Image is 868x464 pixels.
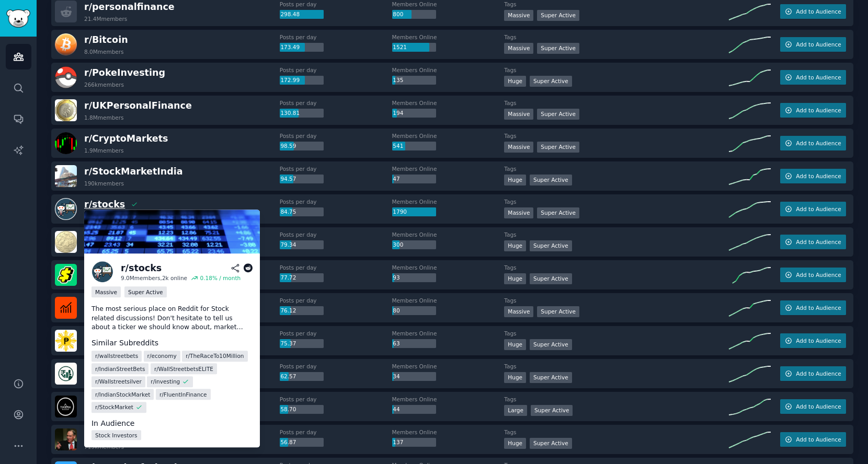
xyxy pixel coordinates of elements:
span: Add to Audience [796,304,841,311]
button: Add to Audience [780,399,846,414]
div: 135 [392,76,436,85]
div: Super Active [530,273,572,284]
img: stocks [92,261,113,283]
dt: Posts per day [280,264,392,271]
div: 34 [392,372,436,381]
div: Huge [504,273,526,284]
dt: Tags [504,428,729,436]
dt: Members Online [392,198,505,205]
div: 76.12 [280,306,324,316]
div: 0.18 % / month [200,274,241,282]
img: StockMarketIndia [55,165,77,187]
div: Massive [504,306,533,317]
dt: Tags [504,132,729,140]
div: Massive [92,286,121,297]
dt: Tags [504,165,729,172]
div: Super Active [530,240,572,251]
dt: Members Online [392,165,505,172]
span: Add to Audience [796,271,841,279]
div: 1.8M members [84,114,124,121]
span: Add to Audience [796,172,841,180]
div: Super Active [531,405,573,416]
dt: Posts per day [280,1,392,8]
div: 77.72 [280,273,324,283]
span: Add to Audience [796,107,841,114]
span: r/ StockMarket [95,403,133,411]
div: Massive [504,207,533,218]
span: r/ personalfinance [84,2,175,12]
dt: Tags [504,1,729,8]
button: Add to Audience [780,268,846,282]
span: r/ FluentInFinance [159,391,207,398]
div: 56.87 [280,438,324,447]
dt: Members Online [392,132,505,140]
dt: Posts per day [280,396,392,403]
div: 94.57 [280,175,324,184]
dt: Tags [504,297,729,304]
div: 84.75 [280,207,324,217]
span: Add to Audience [796,74,841,81]
dt: Members Online [392,99,505,107]
dt: Tags [504,363,729,370]
dt: Posts per day [280,297,392,304]
dt: Posts per day [280,66,392,74]
dt: Posts per day [280,132,392,140]
img: Stocks - Investing and trading for all [84,210,260,253]
img: Bogleheads [55,428,77,450]
dt: Tags [504,396,729,403]
div: 44 [392,405,436,414]
button: Add to Audience [780,37,846,52]
a: Stock Investors [92,430,141,440]
dt: Posts per day [280,363,392,370]
img: phinvest [55,330,77,352]
span: Add to Audience [796,370,841,377]
span: r/ CryptoMarkets [84,133,168,144]
div: Super Active [537,207,579,218]
dt: Posts per day [280,165,392,172]
dt: Tags [504,264,729,271]
span: Add to Audience [796,8,841,15]
span: Add to Audience [796,205,841,213]
button: Add to Audience [780,103,846,118]
div: 194 [392,109,436,118]
button: Add to Audience [780,70,846,85]
span: r/ UKPersonalFinance [84,100,192,111]
dt: In Audience [92,418,253,429]
dt: Tags [504,231,729,238]
div: 75.37 [280,339,324,349]
button: Add to Audience [780,136,846,150]
dt: Members Online [392,363,505,370]
dt: Members Online [392,66,505,74]
dt: Tags [504,198,729,205]
span: r/ TheRaceTo10Million [186,352,244,359]
div: 79.34 [280,240,324,250]
div: Super Active [530,438,572,449]
img: personalfinanceindia [55,363,77,385]
span: r/ IndianStockMarket [95,391,150,398]
div: 266k members [84,81,124,88]
span: Add to Audience [796,403,841,410]
div: Huge [504,76,526,87]
span: r/ PokeInvesting [84,67,165,78]
img: PokeInvesting [55,66,77,88]
div: 9.0M members, 2k online [121,274,187,282]
dt: Posts per day [280,330,392,337]
dt: Tags [504,66,729,74]
dt: Members Online [392,231,505,238]
div: 98.59 [280,142,324,151]
dt: Members Online [392,33,505,41]
dt: Similar Subreddits [92,338,253,349]
img: CryptoMarkets [55,132,77,154]
span: r/ WallStreetbetsELITE [154,365,213,373]
div: Super Active [537,142,579,153]
div: Massive [504,43,533,54]
div: Massive [504,10,533,21]
dt: Members Online [392,330,505,337]
button: Add to Audience [780,169,846,183]
dt: Posts per day [280,33,392,41]
span: r/ stocks [84,199,125,210]
img: stocks [55,198,77,220]
button: Add to Audience [780,366,846,381]
img: YieldMaxETFs [55,396,77,417]
dt: Posts per day [280,231,392,238]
